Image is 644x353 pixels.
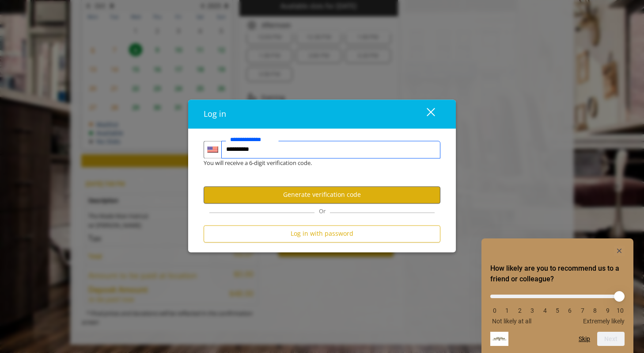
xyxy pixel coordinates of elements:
li: 7 [578,307,587,314]
li: 0 [490,307,499,314]
li: 4 [541,307,549,314]
div: You will receive a 6-digit verification code. [197,158,434,168]
li: 10 [616,307,625,314]
div: Country [204,141,221,158]
button: Next question [597,332,625,346]
div: close dialog [417,107,434,121]
li: 6 [565,307,574,314]
li: 2 [515,307,524,314]
span: Extremely likely [583,318,625,325]
div: How likely are you to recommend us to a friend or colleague? Select an option from 0 to 10, with ... [490,288,625,325]
button: Skip [579,335,590,342]
li: 3 [528,307,537,314]
span: Log in [204,108,226,119]
li: 8 [591,307,599,314]
button: close dialog [410,105,440,123]
button: Hide survey [614,246,625,256]
li: 1 [503,307,511,314]
h2: How likely are you to recommend us to a friend or colleague? Select an option from 0 to 10, with ... [490,263,625,284]
span: Or [314,207,330,215]
div: How likely are you to recommend us to a friend or colleague? Select an option from 0 to 10, with ... [490,246,625,346]
li: 9 [603,307,612,314]
button: Log in with password [204,225,440,242]
li: 5 [553,307,562,314]
button: Generate verification code [204,186,440,203]
span: Not likely at all [492,318,531,325]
